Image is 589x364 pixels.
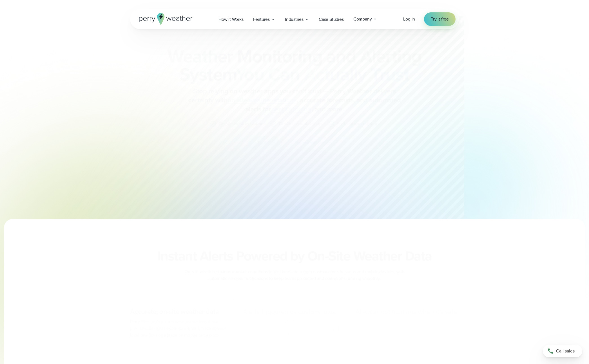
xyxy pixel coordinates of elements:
[403,16,415,22] span: Log in
[556,348,575,354] span: Call sales
[319,16,344,23] span: Case Studies
[431,16,449,23] span: Try it free
[353,16,372,23] span: Company
[314,14,349,25] a: Case Studies
[424,12,456,26] a: Try it free
[214,14,248,25] a: How it Works
[543,345,582,357] a: Call sales
[285,16,304,23] span: Industries
[253,16,270,23] span: Features
[218,16,244,23] span: How it Works
[403,16,415,23] a: Log in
